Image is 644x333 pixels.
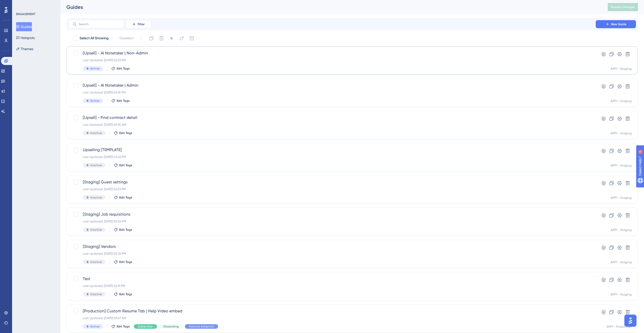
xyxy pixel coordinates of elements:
[119,228,132,232] span: Edit Tags
[611,163,632,168] div: APP1 - Staging
[611,292,632,296] div: APP1 - Staging
[90,324,99,328] span: Active
[114,260,132,264] button: Edit Tags
[111,324,130,328] button: Edit Tags
[607,325,632,329] div: APP1 - Production
[83,276,581,282] span: Test
[90,228,102,232] span: Inactive
[119,260,132,264] span: Edit Tags
[90,99,99,103] span: Active
[90,260,102,264] span: Inactive
[611,22,626,26] span: New Guide
[611,196,632,200] div: APP1 - Staging
[90,131,102,135] span: Inactive
[83,219,581,223] div: Last Updated: [DATE] 05:52 PM
[163,324,179,328] span: Oboarding
[111,99,130,103] button: Edit Tags
[90,292,102,296] span: Inactive
[119,163,132,167] span: Edit Tags
[79,35,109,41] span: Select All Showing
[83,50,581,56] span: [Upsell] - AI Notetaker | Non-Admin
[114,292,132,296] button: Edit Tags
[83,58,581,62] div: Last Updated: [DATE] 02:23 PM
[117,324,130,328] span: Edit Tags
[12,1,31,7] span: Need Help?
[16,44,33,53] button: Themes
[189,324,214,328] span: Feature Adoption
[83,155,581,159] div: Last Updated: [DATE] 04:22 PM
[83,308,581,314] span: [Production] Custom Resume Tab | Help Video embed
[608,3,638,11] button: Publish Changes
[16,12,35,16] div: ENGAGEMENT
[119,292,132,296] span: Edit Tags
[117,99,130,103] span: Edit Tags
[83,179,581,185] span: [Staging] Guest settings
[596,20,636,28] button: New Guide
[83,316,581,320] div: Last Updated: [DATE] 09:47 AM
[611,260,632,264] div: APP1 - Staging
[115,34,138,43] button: Deselect
[611,99,632,103] div: APP1 - Staging
[83,123,581,127] div: Last Updated: [DATE] 09:34 AM
[83,187,581,191] div: Last Updated: [DATE] 06:23 PM
[83,244,581,250] span: [Staging] Vendors
[114,195,132,199] button: Edit Tags
[16,33,35,42] button: Hotspots
[83,211,581,217] span: [Staging] Job requisitions
[35,3,36,7] div: 1
[623,313,638,328] iframe: UserGuiding AI Assistant Launcher
[611,5,635,9] span: Publish Changes
[83,284,581,288] div: Last Updated: [DATE] 02:31 PM
[90,163,102,167] span: Inactive
[119,131,132,135] span: Edit Tags
[126,20,151,28] button: Filter
[138,324,153,328] span: Subscriber
[117,66,130,71] span: Edit Tags
[79,22,119,26] input: Search
[83,90,581,94] div: Last Updated: [DATE] 06:10 PM
[83,115,581,121] span: [Upsell] - Find contract detail
[83,82,581,88] span: [Upsell] - AI Notetaker | Admin
[90,66,99,71] span: Active
[611,67,632,71] div: APP1 - Staging
[83,147,581,153] span: Upselling [TEMPLATE]
[66,4,595,11] div: Guides
[114,228,132,232] button: Edit Tags
[114,131,132,135] button: Edit Tags
[111,66,130,71] button: Edit Tags
[611,228,632,232] div: APP1 - Staging
[138,22,145,26] span: Filter
[114,163,132,167] button: Edit Tags
[83,252,581,256] div: Last Updated: [DATE] 05:32 PM
[16,22,32,31] button: Guides
[611,131,632,135] div: APP1 - Staging
[119,195,132,199] span: Edit Tags
[90,195,102,199] span: Inactive
[119,35,134,41] span: Deselect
